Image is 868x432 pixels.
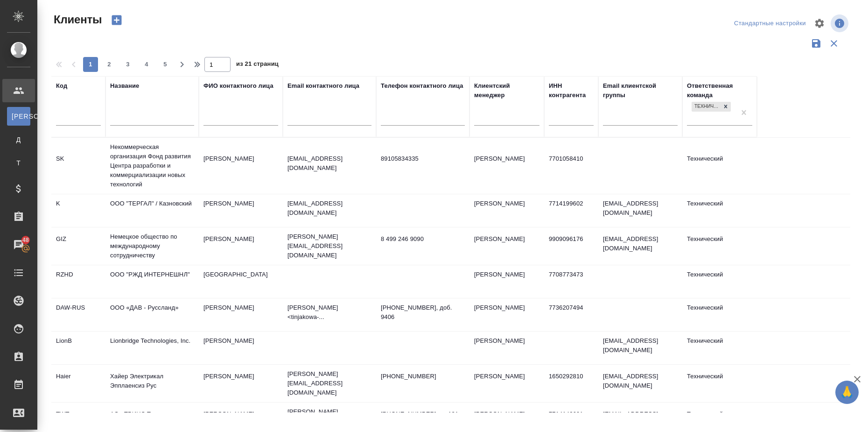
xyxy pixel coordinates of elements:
td: Технический [682,332,757,364]
td: [PERSON_NAME] [469,194,544,227]
div: Технический [692,102,721,112]
p: [PHONE_NUMBER] вн. 121 [381,410,465,419]
span: Посмотреть информацию [831,14,850,32]
div: Название [110,81,139,91]
a: Т [7,154,30,172]
td: RZHD [51,265,105,298]
td: [GEOGRAPHIC_DATA] [199,265,283,298]
td: 9909096176 [544,230,598,262]
button: Сбросить фильтры [825,35,843,52]
td: Lionbridge Technologies, Inc. [105,332,199,364]
td: [PERSON_NAME] [469,149,544,182]
span: Д [12,135,26,144]
button: Создать [105,12,128,28]
button: 5 [158,57,173,72]
td: [EMAIL_ADDRESS][DOMAIN_NAME] [598,230,682,262]
div: Технический [691,101,732,113]
span: 3 [120,60,135,69]
span: из 21 страниц [236,58,279,72]
td: [PERSON_NAME] [199,149,283,182]
td: ООО "ТЕРГАЛ" / Казновский [105,194,199,227]
button: 3 [120,57,135,72]
span: [PERSON_NAME] [12,112,26,121]
td: [PERSON_NAME] [469,298,544,331]
p: 89105834335 [381,154,465,163]
td: LionB [51,332,105,364]
td: 7701058410 [544,149,598,182]
td: Некоммерческая организация Фонд развития Центра разработки и коммерциализации новых технологий [105,138,199,194]
td: [PERSON_NAME] [469,230,544,262]
a: [PERSON_NAME] [7,107,30,126]
td: Технический [682,265,757,298]
td: Немецкое общество по международному сотрудничеству [105,227,199,265]
span: 4 [139,60,154,69]
p: [PERSON_NAME][EMAIL_ADDRESS][DOMAIN_NAME] [287,232,371,260]
td: [PERSON_NAME] [199,194,283,227]
p: [EMAIL_ADDRESS][DOMAIN_NAME] [287,154,371,173]
span: 48 [17,235,35,245]
td: [PERSON_NAME] [199,298,283,331]
div: Телефон контактного лица [381,81,463,91]
p: [PHONE_NUMBER], доб. 9406 [381,303,465,322]
span: Настроить таблицу [808,12,831,35]
td: Технический [682,367,757,400]
div: Email клиентской группы [603,81,678,100]
td: 7708773473 [544,265,598,298]
button: 🙏 [835,381,859,404]
td: [PERSON_NAME] [469,332,544,364]
button: 4 [139,57,154,72]
div: Клиентский менеджер [474,81,539,100]
div: Ответственная команда [687,81,752,100]
td: Haier [51,367,105,400]
td: Технический [682,194,757,227]
td: 7736207494 [544,298,598,331]
td: DAW-RUS [51,298,105,331]
div: Код [56,81,67,91]
td: Хайер Электрикал Эпплаенсиз Рус [105,367,199,400]
td: [PERSON_NAME] [199,230,283,262]
td: GIZ [51,230,105,262]
p: 8 499 246 9090 [381,234,465,244]
button: Сохранить фильтры [807,35,825,52]
button: 2 [102,57,117,72]
span: Клиенты [51,12,102,27]
span: 🙏 [839,382,855,402]
a: Д [7,130,30,149]
td: [EMAIL_ADDRESS][DOMAIN_NAME] [598,194,682,227]
a: 48 [2,233,35,256]
td: 7714199602 [544,194,598,227]
div: ИНН контрагента [549,81,594,100]
td: [EMAIL_ADDRESS][DOMAIN_NAME] [598,332,682,364]
div: split button [732,16,808,31]
p: [EMAIL_ADDRESS][DOMAIN_NAME] [287,199,371,218]
p: [PERSON_NAME][EMAIL_ADDRESS][DOMAIN_NAME] [287,369,371,397]
span: Т [12,158,26,168]
td: [EMAIL_ADDRESS][DOMAIN_NAME] [598,367,682,400]
td: [PERSON_NAME] [199,367,283,400]
span: 2 [102,60,117,69]
span: 5 [158,60,173,69]
td: ООО "РЖД ИНТЕРНЕШНЛ" [105,265,199,298]
td: 1650292810 [544,367,598,400]
td: Технический [682,149,757,182]
td: K [51,194,105,227]
td: Технический [682,230,757,262]
td: [PERSON_NAME] [469,265,544,298]
td: [PERSON_NAME] [199,332,283,364]
td: SK [51,149,105,182]
div: Email контактного лица [287,81,359,91]
td: Технический [682,298,757,331]
p: [PERSON_NAME] <tinjakowa-... [287,303,371,322]
td: [PERSON_NAME] [469,367,544,400]
p: [PHONE_NUMBER] [381,372,465,381]
div: ФИО контактного лица [203,81,273,91]
td: ООО «ДАВ - Руссланд» [105,298,199,331]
